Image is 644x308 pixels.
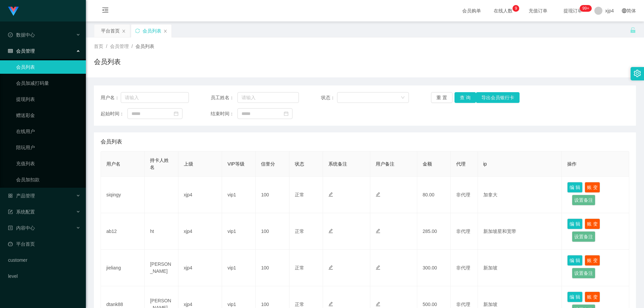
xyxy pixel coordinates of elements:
button: 账 变 [585,182,600,193]
td: xjp4 [178,213,222,250]
td: 新加坡星和宽带 [478,213,562,250]
input: 请输入 [121,92,189,103]
span: 产品管理 [8,193,35,198]
span: 上级 [184,161,193,167]
span: 用户名 [106,161,120,167]
a: 在线用户 [16,125,80,138]
td: jieliang [101,250,145,286]
span: 充值订单 [525,8,551,13]
i: 图标: edit [376,265,380,270]
button: 编 辑 [567,219,583,229]
i: 图标: table [8,49,13,53]
td: vip1 [222,177,256,213]
i: 图标: edit [376,302,380,306]
span: 正常 [295,265,304,270]
span: 持卡人姓名 [150,158,169,170]
i: 图标: form [8,209,13,214]
a: 会员加减打码量 [16,76,80,90]
span: 正常 [295,192,304,197]
span: 起始时间： [101,110,127,117]
span: 数据中心 [8,32,35,38]
i: 图标: close [163,29,167,33]
button: 编 辑 [567,182,583,193]
i: 图标: menu-fold [94,0,117,22]
span: / [131,44,133,49]
i: 图标: sync [135,28,140,33]
span: 提现订单 [560,8,586,13]
a: customer [8,253,80,267]
span: 正常 [295,229,304,234]
span: 员工姓名： [211,94,237,101]
td: xjp4 [178,250,222,286]
td: 100 [256,213,289,250]
td: ab12 [101,213,145,250]
i: 图标: close [122,29,126,33]
button: 设置备注 [572,268,595,279]
p: 9 [515,5,517,12]
span: 状态： [321,94,337,101]
td: vip1 [222,250,256,286]
button: 账 变 [585,292,600,302]
span: 用户备注 [376,161,394,167]
a: 图标: dashboard平台首页 [8,237,80,251]
span: 金额 [423,161,432,167]
td: 100 [256,250,289,286]
button: 设置备注 [572,195,595,205]
span: 系统配置 [8,209,35,214]
i: 图标: calendar [284,111,288,116]
input: 请输入 [237,92,299,103]
span: 首页 [94,44,103,49]
td: [PERSON_NAME] [145,250,178,286]
span: 非代理 [456,265,470,270]
span: 内容中心 [8,225,35,231]
span: 非代理 [456,302,470,307]
button: 设置备注 [572,231,595,242]
span: 会员管理 [8,48,35,54]
span: 正常 [295,302,304,307]
td: siqingy [101,177,145,213]
td: 300.00 [417,250,451,286]
span: 在线人数 [490,8,516,13]
i: 图标: edit [328,265,333,270]
i: 图标: down [401,96,405,100]
button: 查 询 [454,92,476,103]
button: 编 辑 [567,255,583,266]
a: 提现列表 [16,93,80,106]
span: 状态 [295,161,304,167]
i: 图标: edit [328,192,333,197]
td: ht [145,213,178,250]
td: xjp4 [178,177,222,213]
i: 图标: edit [328,302,333,306]
i: 图标: check-circle-o [8,33,13,37]
span: 会员列表 [136,44,154,49]
i: 图标: global [622,8,627,13]
span: VIP等级 [227,161,245,167]
td: 新加坡 [478,250,562,286]
span: 会员列表 [101,138,122,146]
button: 账 变 [585,255,600,266]
a: 充值列表 [16,157,80,170]
sup: 9 [513,5,519,12]
td: 加拿大 [478,177,562,213]
button: 编 辑 [567,292,583,302]
td: 285.00 [417,213,451,250]
i: 图标: appstore-o [8,193,13,198]
img: logo.9652507e.png [8,7,19,16]
sup: 186 [580,5,592,12]
i: 图标: edit [376,192,380,197]
td: 80.00 [417,177,451,213]
span: 非代理 [456,229,470,234]
a: level [8,269,80,283]
a: 会员列表 [16,60,80,74]
i: 图标: edit [328,229,333,233]
span: 用户名： [101,94,121,101]
span: 系统备注 [328,161,347,167]
i: 图标: calendar [174,111,178,116]
div: 平台首页 [101,24,120,37]
h1: 会员列表 [94,57,121,67]
span: 结束时间： [211,110,237,117]
span: 代理 [456,161,466,167]
span: 非代理 [456,192,470,197]
a: 陪玩用户 [16,141,80,154]
span: 操作 [567,161,577,167]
